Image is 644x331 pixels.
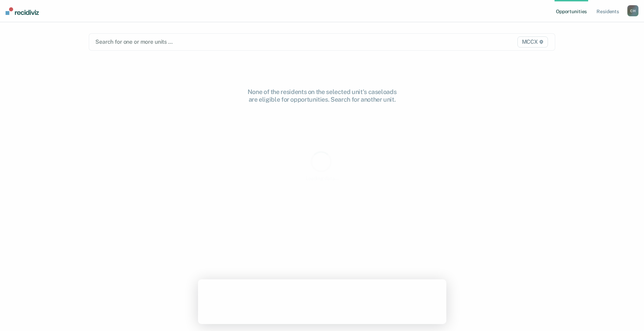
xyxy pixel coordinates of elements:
[211,88,433,103] div: None of the residents on the selected unit's caseloads are eligible for opportunities. Search for...
[627,5,638,16] div: C H
[6,7,39,15] img: Recidiviz
[517,36,548,48] span: MCCX
[627,5,638,16] button: CH
[198,279,446,324] iframe: Survey by Kim from Recidiviz
[620,307,637,324] iframe: Intercom live chat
